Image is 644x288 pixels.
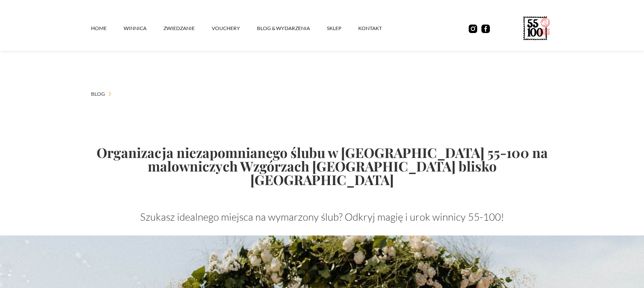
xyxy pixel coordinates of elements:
[212,16,257,41] a: vouchery
[327,16,358,41] a: SKLEP
[257,16,327,41] a: Blog & Wydarzenia
[124,16,163,41] a: winnica
[91,146,553,186] h1: Organizacja niezapomnianego ślubu w [GEOGRAPHIC_DATA] 55-100 na malowniczych Wzgórzach [GEOGRAPHI...
[163,16,212,41] a: ZWIEDZANIE
[91,90,105,98] a: Blog
[91,210,553,224] p: Szukasz idealnego miejsca na wymarzony ślub? Odkryj magię i urok winnicy 55-100!
[91,16,124,41] a: Home
[358,16,399,41] a: kontakt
